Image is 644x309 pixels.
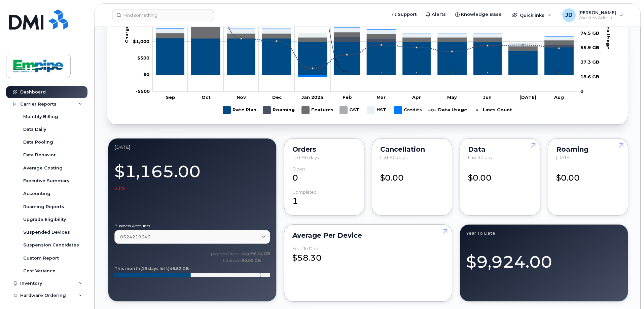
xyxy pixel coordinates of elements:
g: Features [302,104,333,117]
tspan: (15 days left) [140,266,170,271]
tspan: This month [114,266,140,271]
span: JD [565,11,573,19]
tspan: Data Usage [606,20,611,49]
tspan: Dec [272,94,282,100]
div: Year to Date [466,231,622,236]
a: Support [387,8,421,21]
tspan: $1,000 [133,39,149,44]
span: Wireless Admin [578,15,616,21]
text: total pool [223,258,261,263]
div: Year to Date [292,246,320,251]
iframe: Messenger Launcher [615,280,639,304]
g: GST [340,104,360,117]
span: 21% [114,185,126,192]
div: $1,165.00 [114,158,270,192]
span: Alerts [432,11,446,18]
tspan: 37.3 GB [580,59,599,65]
g: HST [367,104,388,117]
tspan: Jan 2025 [301,94,323,100]
span: Last 90 days [292,155,319,160]
tspan: 90.00 GB [242,258,261,263]
div: Average per Device [292,233,444,238]
tspan: 96.14 GB [251,251,270,256]
g: Rate Plan [156,38,573,75]
g: $0 [136,88,150,94]
div: 1 [292,190,356,207]
a: Knowledge Base [451,8,506,21]
div: $0.00 [468,166,532,184]
g: Lines Count [473,104,512,117]
tspan: 55.9 GB [580,45,599,50]
div: Orders [292,147,356,152]
span: Quicklinks [520,12,544,18]
div: 0 [292,166,356,184]
tspan: 74.5 GB [580,30,599,36]
div: Open [292,166,305,171]
div: $0.00 [380,166,444,184]
tspan: $500 [137,55,149,61]
div: Cancellation [380,147,444,152]
g: Roaming [263,104,295,117]
tspan: $0 [143,72,149,77]
g: Legend [223,104,512,117]
text: projected data usage [211,251,270,256]
span: Support [398,11,417,18]
span: [DATE] [556,155,571,160]
g: Data Usage [429,104,467,117]
tspan: 18.6 GB [580,74,599,79]
span: Last 90 days [468,155,494,160]
tspan: Mar [377,94,386,100]
tspan: [DATE] [520,94,536,100]
div: August 2025 [114,145,270,150]
span: [PERSON_NAME] [578,10,616,15]
span: Last 90 days [380,155,406,160]
tspan: Feb [343,94,352,100]
div: Roaming [556,147,620,152]
div: $58.30 [292,246,444,264]
label: Business Accounts [114,224,270,228]
span: 0524219646 [120,234,150,240]
a: Alerts [421,8,451,21]
g: $0 [133,39,149,44]
a: 0524219646 [114,230,270,244]
tspan: -$500 [136,88,150,94]
span: Knowledge Base [461,11,502,18]
tspan: Nov [237,94,246,100]
g: $0 [133,22,149,28]
tspan: Jun [483,94,492,100]
div: Julie Dyck [558,8,628,22]
div: Data [468,147,532,152]
div: Quicklinks [507,8,556,22]
g: Credits [394,104,422,117]
tspan: Apr [412,94,421,100]
div: completed [292,190,317,195]
div: $9,924.00 [466,244,622,273]
tspan: 0 [580,88,583,94]
tspan: $1,500 [133,22,149,28]
tspan: 46.52 GB [170,266,189,271]
tspan: May [447,94,457,100]
g: $0 [137,55,149,61]
tspan: Sep [166,94,175,100]
tspan: Charges [124,23,129,43]
tspan: Aug [554,94,564,100]
input: Find something... [112,9,214,21]
tspan: Oct [202,94,211,100]
g: Rate Plan [223,104,256,117]
div: $0.00 [556,166,620,184]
